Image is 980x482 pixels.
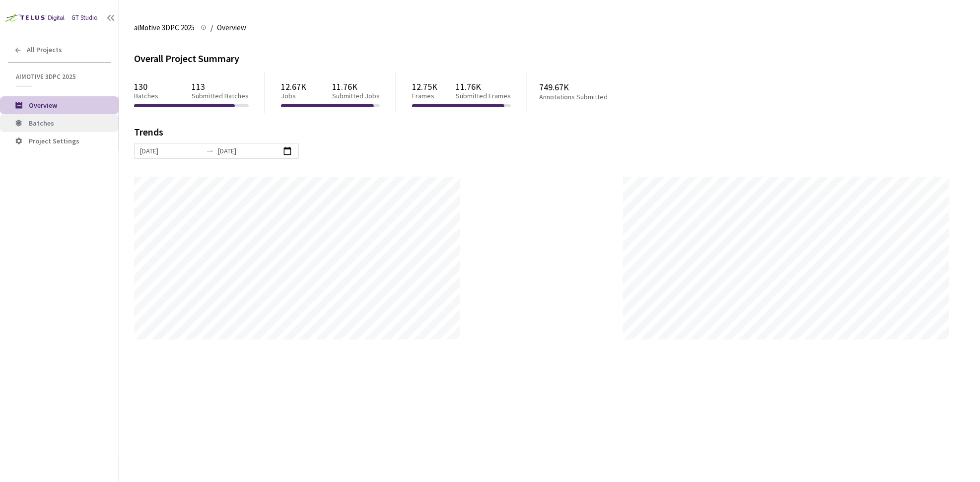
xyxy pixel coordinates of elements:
[192,92,249,100] p: Submitted Batches
[539,93,646,101] p: Annotations Submitted
[192,81,249,92] p: 113
[16,72,105,81] span: aiMotive 3DPC 2025
[217,22,246,34] span: Overview
[412,92,437,100] p: Frames
[218,145,280,156] input: End date
[281,81,306,92] p: 12.67K
[27,46,62,54] span: All Projects
[206,147,214,155] span: to
[29,137,79,145] span: Project Settings
[332,81,380,92] p: 11.76K
[134,92,158,100] p: Batches
[456,81,511,92] p: 11.76K
[332,92,380,100] p: Submitted Jobs
[134,127,951,143] div: Trends
[134,22,195,34] span: aiMotive 3DPC 2025
[281,92,306,100] p: Jobs
[134,81,158,92] p: 130
[539,82,646,92] p: 749.67K
[29,101,57,110] span: Overview
[412,81,437,92] p: 12.75K
[210,22,213,34] li: /
[456,92,511,100] p: Submitted Frames
[71,13,98,23] div: GT Studio
[134,52,965,66] div: Overall Project Summary
[206,147,214,155] span: swap-right
[29,119,54,128] span: Batches
[140,145,202,156] input: Start date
